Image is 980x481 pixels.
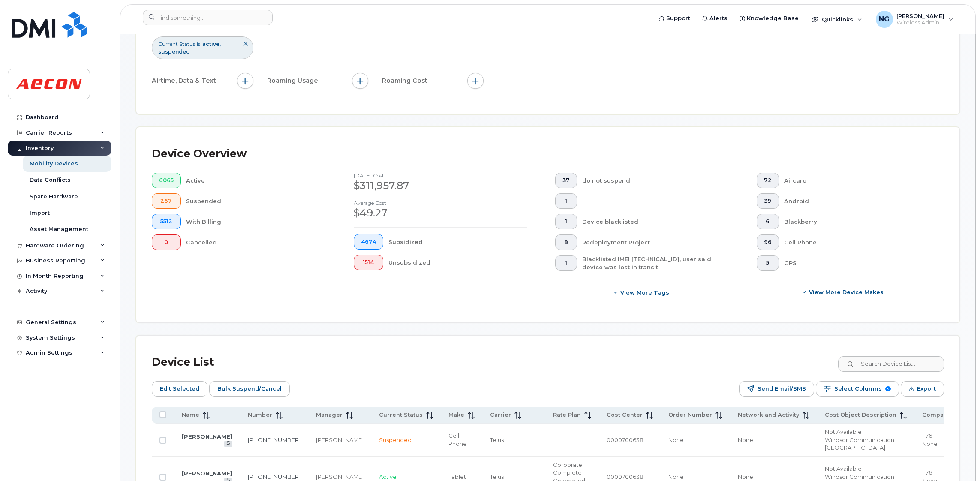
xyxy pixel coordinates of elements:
[152,214,181,229] button: 5512
[152,193,181,209] button: 267
[582,193,729,209] div: .
[152,351,214,373] div: Device List
[607,411,643,419] span: Cost Center
[224,441,232,447] a: View Last Bill
[186,173,326,188] div: Active
[784,234,931,250] div: Cell Phone
[388,234,528,250] div: Subsidized
[757,234,779,250] button: 96
[806,11,868,28] div: Quicklinks
[696,10,733,27] a: Alerts
[562,177,570,184] span: 37
[354,255,383,270] button: 1514
[562,239,570,246] span: 8
[448,473,466,480] span: Tablet
[822,16,853,23] span: Quicklinks
[354,173,527,178] h4: [DATE] cost
[182,470,232,477] a: [PERSON_NAME]
[158,48,190,55] span: suspended
[388,255,528,270] div: Unsubsidized
[490,436,504,443] span: Telus
[143,10,273,25] input: Find something...
[896,12,944,19] span: [PERSON_NAME]
[747,14,799,23] span: Knowledge Base
[152,234,181,250] button: 0
[490,411,511,419] span: Carrier
[764,239,772,246] span: 96
[784,173,931,188] div: Aircard
[825,411,896,419] span: Cost Object Description
[361,259,376,266] span: 1514
[248,473,301,480] a: [PHONE_NUMBER]
[870,11,959,28] div: Nicole Guida
[764,198,772,204] span: 39
[582,234,729,250] div: Redeployment Project
[186,193,326,209] div: Suspended
[316,411,343,419] span: Manager
[582,173,729,188] div: do not suspend
[757,214,779,229] button: 6
[202,41,221,47] span: active
[757,255,779,271] button: 5
[158,40,195,48] span: Current Status
[816,381,899,397] button: Select Columns 9
[922,411,968,419] span: Company Code
[316,473,364,481] div: [PERSON_NAME]
[448,411,464,419] span: Make
[757,284,930,300] button: View More Device Makes
[555,173,577,188] button: 37
[896,19,944,26] span: Wireless Admin
[316,436,364,444] div: [PERSON_NAME]
[809,288,884,296] span: View More Device Makes
[354,200,527,206] h4: Average cost
[159,198,174,204] span: 267
[159,239,174,246] span: 0
[159,218,174,225] span: 5512
[825,428,862,435] span: Not Available
[582,214,729,229] div: Device blacklisted
[379,411,423,419] span: Current Status
[922,432,932,439] span: 1176
[160,382,199,395] span: Edit Selected
[152,76,219,85] span: Airtime, Data & Text
[739,381,814,397] button: Send Email/SMS
[382,76,430,85] span: Roaming Cost
[653,10,696,27] a: Support
[152,173,181,188] button: 6065
[885,386,891,392] span: 9
[354,206,527,220] div: $49.27
[182,433,232,440] a: [PERSON_NAME]
[553,411,581,419] span: Rate Plan
[784,255,931,271] div: GPS
[490,473,504,480] span: Telus
[607,473,643,480] span: 0000700638
[555,255,577,271] button: 1
[668,411,712,419] span: Order Number
[917,382,936,395] span: Export
[738,411,799,419] span: Network and Activity
[922,469,932,476] span: 1176
[197,40,200,48] span: is
[838,356,944,372] input: Search Device List ...
[668,436,684,443] span: None
[607,436,643,443] span: 0000700638
[758,382,806,395] span: Send Email/SMS
[562,198,570,204] span: 1
[555,214,577,229] button: 1
[825,465,862,472] span: Not Available
[182,411,199,419] span: Name
[159,177,174,184] span: 6065
[709,14,727,23] span: Alerts
[764,259,772,266] span: 5
[555,285,729,300] button: View more tags
[738,473,753,480] span: None
[738,436,753,443] span: None
[248,411,272,419] span: Number
[764,177,772,184] span: 72
[186,214,326,229] div: With Billing
[267,76,321,85] span: Roaming Usage
[217,382,282,395] span: Bulk Suspend/Cancel
[666,14,690,23] span: Support
[379,473,397,480] span: Active
[354,234,383,250] button: 4674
